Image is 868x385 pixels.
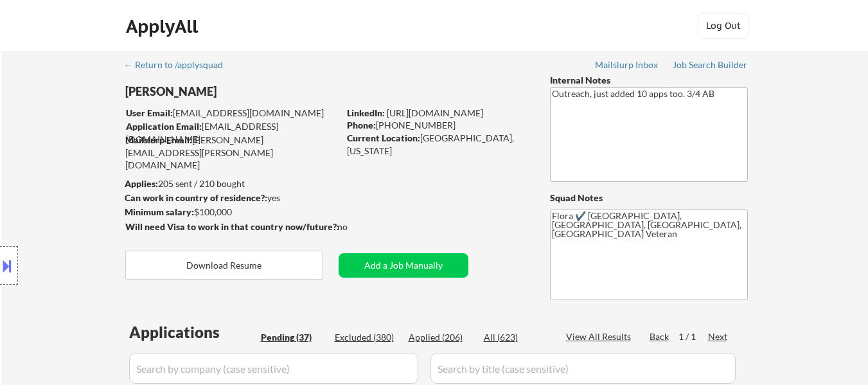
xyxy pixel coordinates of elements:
div: Squad Notes [550,192,748,204]
div: [PERSON_NAME] [125,84,389,100]
input: Search by title (case sensitive) [430,353,736,384]
div: 1 / 1 [678,330,708,343]
div: Job Search Builder [673,60,748,69]
div: Excluded (380) [335,331,399,344]
strong: Will need Visa to work in that country now/future?: [125,221,339,232]
div: [EMAIL_ADDRESS][DOMAIN_NAME] [126,107,339,120]
strong: LinkedIn: [347,107,385,118]
div: no [337,220,374,233]
a: Job Search Builder [673,60,748,73]
button: Log Out [698,13,749,39]
div: [PERSON_NAME][EMAIL_ADDRESS][PERSON_NAME][DOMAIN_NAME] [125,134,339,172]
button: Add a Job Manually [339,253,468,278]
div: [GEOGRAPHIC_DATA], [US_STATE] [347,132,529,157]
div: Applied (206) [409,331,473,344]
div: Next [708,330,729,343]
div: ← Return to /applysquad [124,60,235,69]
strong: Current Location: [347,132,420,143]
div: All (623) [484,331,548,344]
div: ApplyAll [126,15,202,37]
a: Mailslurp Inbox [595,60,659,73]
div: Pending (37) [261,331,325,344]
strong: Phone: [347,120,376,130]
div: View All Results [566,330,635,343]
div: [PHONE_NUMBER] [347,119,529,132]
div: Internal Notes [550,74,748,87]
div: Mailslurp Inbox [595,60,659,69]
a: [URL][DOMAIN_NAME] [387,107,483,118]
div: 205 sent / 210 bought [125,177,339,190]
input: Search by company (case sensitive) [129,353,418,384]
a: ← Return to /applysquad [124,60,235,73]
div: [EMAIL_ADDRESS][DOMAIN_NAME] [126,120,339,145]
div: $100,000 [125,206,339,219]
div: Back [650,330,670,343]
